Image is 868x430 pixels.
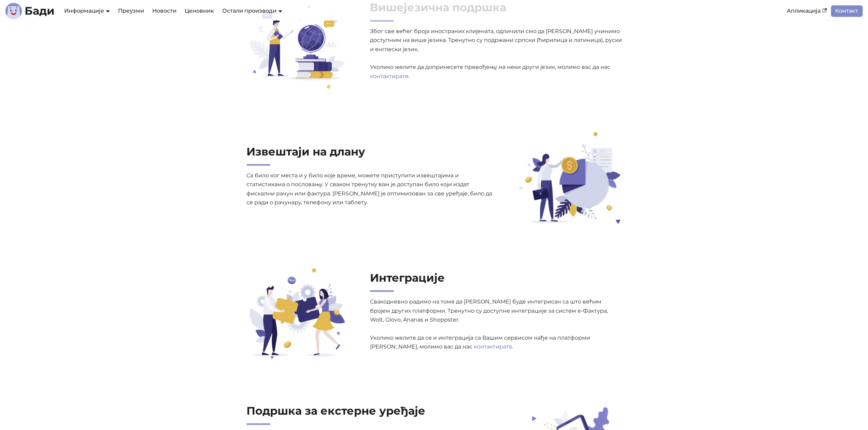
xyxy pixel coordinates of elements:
a: Новости [148,5,181,17]
a: Контакт [831,5,863,17]
h2: Интеграције [370,271,622,292]
img: Извештаји на длану [518,132,624,224]
a: Преузми [114,5,148,17]
p: Са било ког места и у било које време, можете приступити извештајима и статистикама о пословању. ... [246,171,498,207]
a: контактирате [370,73,409,79]
a: контактирате [474,343,512,350]
b: Бади [25,5,55,16]
a: Ценовник [181,5,218,17]
img: Лого [5,3,22,19]
img: Интеграције [244,267,350,359]
a: ЛогоБади [5,3,55,19]
a: Остали производи [222,8,282,14]
h2: Подршка за екстерне уређаје [246,404,498,425]
p: Због све већег броја иностраних клијената, одличили смо да [PERSON_NAME] учинимо доступним на виш... [370,27,622,81]
a: Апликација [783,5,831,17]
a: Информације [64,8,110,14]
h2: Извештаји на длану [246,145,498,166]
p: Свакодневно радимо на томе да [PERSON_NAME] буде интегрисан са што већим бројем других платформи.... [370,297,622,351]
